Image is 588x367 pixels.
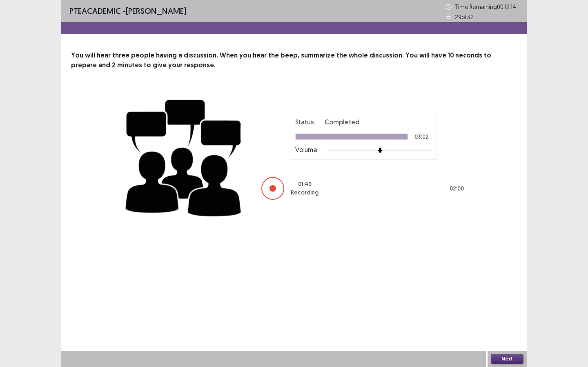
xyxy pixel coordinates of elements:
p: - [PERSON_NAME] [69,5,186,17]
p: Completed [325,117,360,127]
p: You will hear three people having a discussion. When you hear the beep, summarize the whole discu... [71,51,517,70]
p: Status: [295,117,315,127]
p: 29 of 32 [455,13,474,21]
p: Time Remaining 00 : 12 : 14 [455,2,519,11]
p: 03:02 [414,134,429,139]
img: arrow-thumb [377,148,383,153]
img: group-discussion [122,90,245,223]
p: Recording [291,188,318,197]
button: Next [491,354,523,364]
p: 02 : 00 [450,184,464,193]
span: PTE academic [69,6,121,16]
p: Volume: [295,145,318,155]
p: 01 : 49 [298,180,312,188]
